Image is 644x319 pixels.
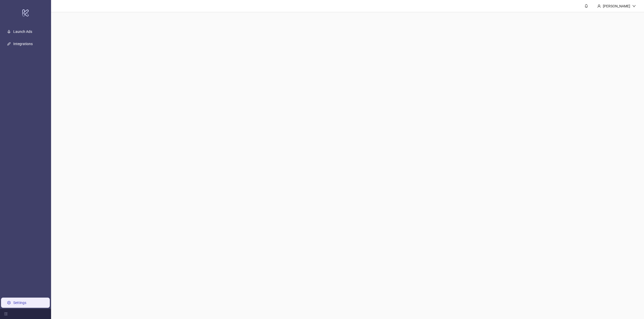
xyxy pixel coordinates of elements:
[585,4,588,8] span: bell
[601,3,632,9] div: [PERSON_NAME]
[597,4,601,8] span: user
[13,42,33,46] a: Integrations
[4,312,8,316] span: menu-fold
[13,30,32,34] a: Launch Ads
[632,4,636,8] span: down
[13,301,26,305] a: Settings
